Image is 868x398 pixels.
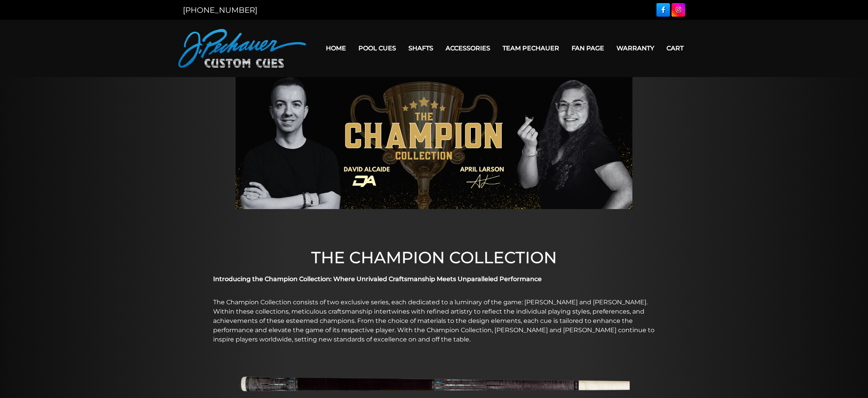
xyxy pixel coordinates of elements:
a: Warranty [610,38,660,58]
a: Pool Cues [352,38,402,58]
a: Team Pechauer [496,38,565,58]
a: [PHONE_NUMBER] [183,5,257,15]
strong: Introducing the Champion Collection: Where Unrivaled Craftsmanship Meets Unparalleled Performance [213,275,542,283]
a: Accessories [439,38,496,58]
a: Cart [660,38,690,58]
a: Fan Page [565,38,610,58]
a: Shafts [402,38,439,58]
img: Pechauer Custom Cues [178,29,306,68]
a: Home [320,38,352,58]
p: The Champion Collection consists of two exclusive series, each dedicated to a luminary of the gam... [213,298,655,344]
